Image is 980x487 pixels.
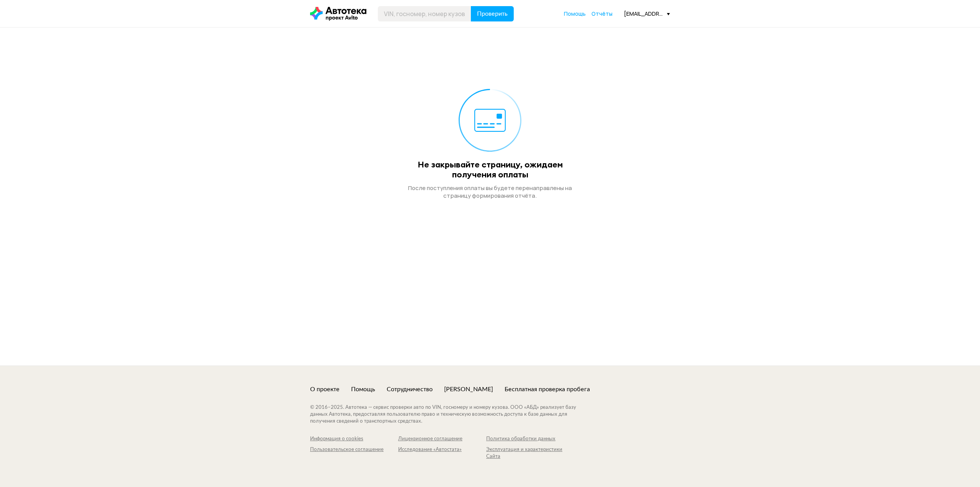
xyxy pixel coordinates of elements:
[398,446,486,453] div: Исследование «Автостата»
[396,159,584,180] div: Не закрывайте страницу, ожидаем получения оплаты
[310,404,591,425] div: © 2016– 2025 . Автотека — сервис проверки авто по VIN, госномеру и номеру кузова. ООО «АБД» реали...
[486,436,574,443] a: Политика обработки данных
[387,385,433,394] a: Сотрудничество
[310,436,398,443] a: Информация о cookies
[398,446,486,460] a: Исследование «Автостата»
[310,385,340,394] a: О проекте
[310,446,398,460] a: Пользовательское соглашение
[477,11,508,17] span: Проверить
[471,6,514,21] button: Проверить
[564,10,586,18] a: Помощь
[310,446,398,453] div: Пользовательское соглашение
[624,10,670,17] div: [EMAIL_ADDRESS][DOMAIN_NAME]
[378,6,471,21] input: VIN, госномер, номер кузова
[505,385,590,394] a: Бесплатная проверка пробега
[591,10,612,18] a: Отчёты
[398,436,486,443] a: Лицензионное соглашение
[444,385,493,394] a: [PERSON_NAME]
[396,184,584,200] div: После поступления оплаты вы будете перенаправлены на страницу формирования отчёта.
[351,385,375,394] a: Помощь
[486,446,574,460] a: Эксплуатация и характеристики Сайта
